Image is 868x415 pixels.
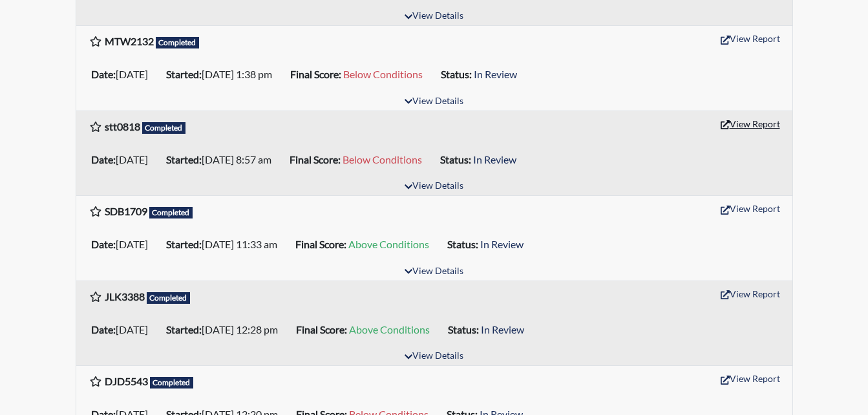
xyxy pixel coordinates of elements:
[161,234,290,255] li: [DATE] 11:33 am
[161,64,285,85] li: [DATE] 1:38 pm
[105,375,148,387] b: DJD5543
[290,68,341,80] b: Final Score:
[166,238,202,250] b: Started:
[343,68,423,80] span: Below Conditions
[399,8,469,25] button: View Details
[343,153,422,165] span: Below Conditions
[86,149,161,170] li: [DATE]
[105,205,147,217] b: SDB1709
[447,238,478,250] b: Status:
[296,323,347,335] b: Final Score:
[86,319,161,340] li: [DATE]
[715,198,786,218] button: View Report
[166,153,202,165] b: Started:
[149,207,193,218] span: Completed
[150,377,194,388] span: Completed
[91,153,116,165] b: Date:
[399,348,469,365] button: View Details
[715,28,786,48] button: View Report
[91,68,116,80] b: Date:
[448,323,479,335] b: Status:
[161,319,291,340] li: [DATE] 12:28 pm
[91,323,116,335] b: Date:
[441,68,472,80] b: Status:
[474,68,517,80] span: In Review
[86,64,161,85] li: [DATE]
[295,238,346,250] b: Final Score:
[166,68,202,80] b: Started:
[349,323,430,335] span: Above Conditions
[399,263,469,281] button: View Details
[399,178,469,195] button: View Details
[105,120,140,133] b: stt0818
[715,284,786,304] button: View Report
[348,238,429,250] span: Above Conditions
[91,238,116,250] b: Date:
[715,368,786,388] button: View Report
[399,93,469,111] button: View Details
[480,238,524,250] span: In Review
[147,292,191,304] span: Completed
[142,122,186,134] span: Completed
[161,149,284,170] li: [DATE] 8:57 am
[166,323,202,335] b: Started:
[290,153,341,165] b: Final Score:
[86,234,161,255] li: [DATE]
[105,35,154,47] b: MTW2132
[715,114,786,134] button: View Report
[473,153,516,165] span: In Review
[481,323,524,335] span: In Review
[440,153,471,165] b: Status:
[156,37,200,48] span: Completed
[105,290,145,303] b: JLK3388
